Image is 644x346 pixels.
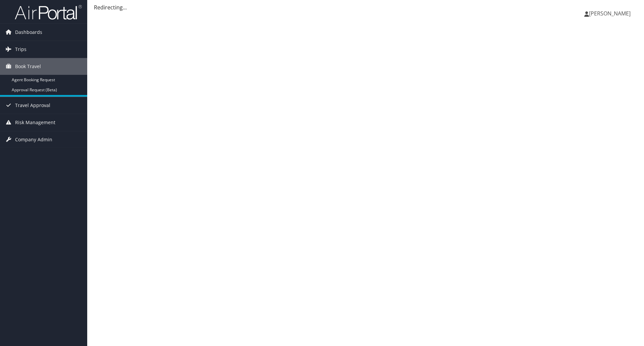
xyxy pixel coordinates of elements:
[15,114,55,131] span: Risk Management
[15,131,52,148] span: Company Admin
[584,3,637,23] a: [PERSON_NAME]
[15,4,82,20] img: airportal-logo.png
[15,97,50,114] span: Travel Approval
[15,41,26,58] span: Trips
[15,58,41,75] span: Book Travel
[589,10,631,17] span: [PERSON_NAME]
[15,24,42,41] span: Dashboards
[94,3,637,11] div: Redirecting...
